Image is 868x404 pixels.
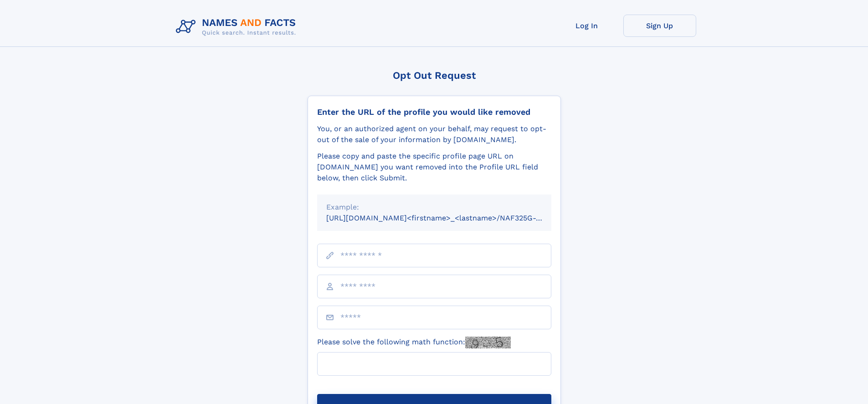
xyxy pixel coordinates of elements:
[317,151,551,184] div: Please copy and paste the specific profile page URL on [DOMAIN_NAME] you want removed into the Pr...
[550,15,623,37] a: Log In
[326,214,569,222] small: [URL][DOMAIN_NAME]<firstname>_<lastname>/NAF325G-xxxxxxxx
[308,70,561,81] div: Opt Out Request
[172,15,303,39] img: Logo Names and Facts
[317,123,551,145] div: You, or an authorized agent on your behalf, may request to opt-out of the sale of your informatio...
[326,202,542,213] div: Example:
[623,15,696,37] a: Sign Up
[317,107,551,117] div: Enter the URL of the profile you would like removed
[317,337,511,348] label: Please solve the following math function:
